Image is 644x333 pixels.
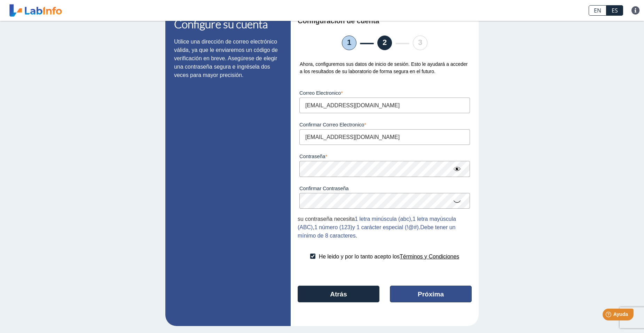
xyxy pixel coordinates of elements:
label: Correo Electronico [299,90,470,96]
iframe: Help widget launcher [582,306,636,325]
h4: Configuración de cuenta [298,17,432,25]
button: Atrás [298,286,379,302]
label: Confirmar Correo Electronico [299,122,470,127]
a: Términos y Condiciones [400,254,459,260]
span: 1 letra mayúscula (ABC) [298,216,456,230]
a: ES [606,5,623,16]
button: Próxima [390,286,472,302]
label: Contraseña [299,154,470,159]
a: EN [589,5,606,16]
span: su contraseña necesita [298,216,355,222]
li: 2 [377,36,392,50]
li: 3 [413,36,427,50]
h1: Configure su cuenta [174,17,282,31]
span: 1 letra minúscula (abc) [355,216,411,222]
div: , , . . [298,215,472,240]
label: Confirmar Contraseña [299,186,470,191]
span: 1 número (123) [314,224,352,230]
li: 1 [342,36,356,50]
span: Debe tener un mínimo de 8 caracteres [298,224,455,239]
span: y 1 carácter especial (!@#) [352,224,419,230]
p: Utilice una dirección de correo electrónico válida, ya que le enviaremos un código de verificació... [174,38,282,79]
div: Ahora, configuremos sus datos de inicio de sesión. Esto le ayudará a acceder a los resultados de ... [298,61,472,75]
input: Correo Electronico [299,98,470,113]
input: Confirmar Correo Electronico [299,129,470,145]
span: He leido y por lo tanto acepto los [319,254,400,260]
